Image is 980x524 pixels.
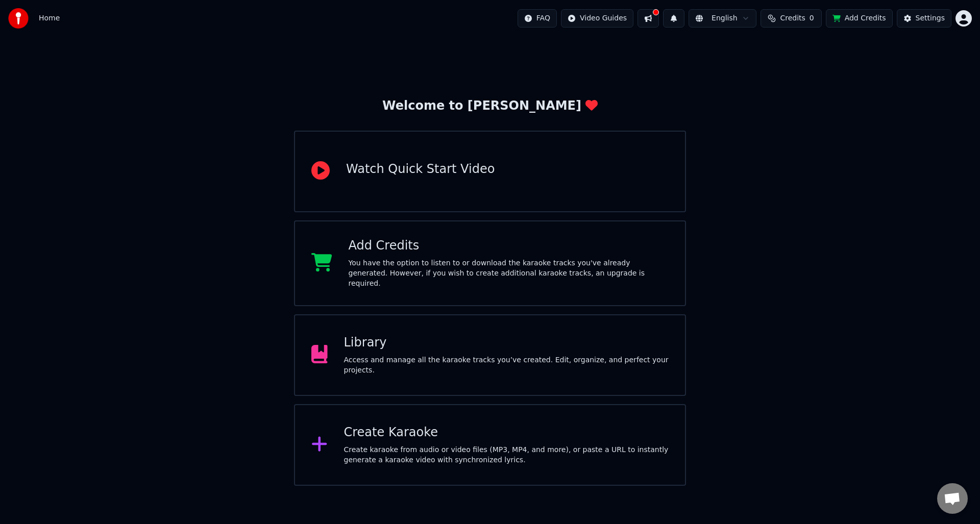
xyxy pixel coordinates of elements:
[344,445,669,465] div: Create karaoke from audio or video files (MP3, MP4, and more), or paste a URL to instantly genera...
[382,98,598,114] div: Welcome to [PERSON_NAME]
[344,355,669,376] div: Access and manage all the karaoke tracks you’ve created. Edit, organize, and perfect your projects.
[346,161,495,178] div: Watch Quick Start Video
[8,8,29,29] img: youka
[39,13,60,23] nav: breadcrumb
[344,335,669,351] div: Library
[897,9,951,28] button: Settings
[810,13,814,23] span: 0
[761,9,822,28] button: Credits0
[780,13,805,23] span: Credits
[937,483,968,514] div: Open chat
[916,13,945,23] div: Settings
[349,238,669,254] div: Add Credits
[826,9,893,28] button: Add Credits
[518,9,557,28] button: FAQ
[349,258,669,289] div: You have the option to listen to or download the karaoke tracks you've already generated. However...
[39,13,60,23] span: Home
[344,425,669,441] div: Create Karaoke
[561,9,633,28] button: Video Guides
